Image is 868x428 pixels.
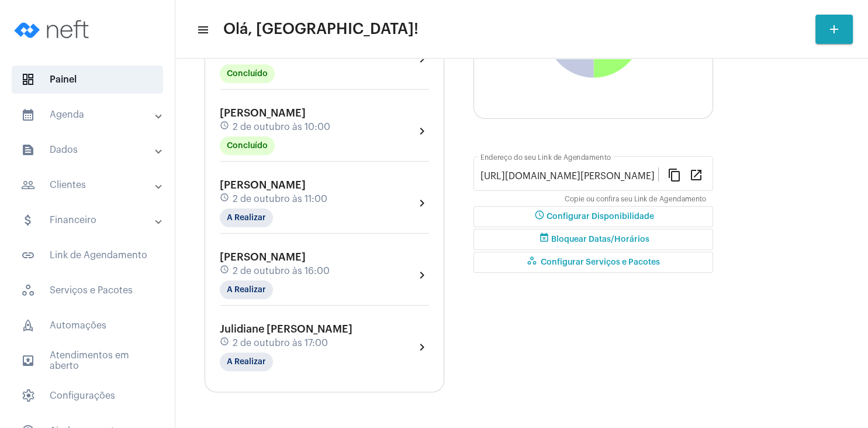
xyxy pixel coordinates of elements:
[233,122,330,132] span: 2 de outubro às 10:00
[12,66,163,94] span: Painel
[689,167,703,182] mat-icon: open_in_new
[220,337,230,350] mat-icon: schedule
[415,52,429,66] mat-icon: chevron_right
[21,73,35,87] span: sidenav icon
[21,108,35,122] mat-icon: sidenav icon
[220,64,275,83] mat-chip: Concluído
[21,283,35,297] span: sidenav icon
[21,178,35,192] mat-icon: sidenav icon
[12,382,163,410] span: Configurações
[527,255,541,269] mat-icon: workspaces_outlined
[527,258,660,266] span: Configurar Serviços e Pacotes
[415,268,429,282] mat-icon: chevron_right
[21,213,156,227] mat-panel-title: Financeiro
[12,276,163,304] span: Serviços e Pacotes
[7,101,175,129] mat-expansion-panel-header: sidenav iconAgenda
[21,108,156,122] mat-panel-title: Agenda
[7,206,175,234] mat-expansion-panel-header: sidenav iconFinanceiro
[220,352,273,371] mat-chip: A Realizar
[7,136,175,164] mat-expansion-panel-header: sidenav iconDados
[415,196,429,210] mat-icon: chevron_right
[220,252,306,262] span: [PERSON_NAME]
[537,232,551,246] mat-icon: event_busy
[233,194,327,204] span: 2 de outubro às 11:00
[233,338,328,348] span: 2 de outubro às 17:00
[473,206,713,227] button: Configurar Disponibilidade
[220,180,306,190] span: [PERSON_NAME]
[196,23,208,37] mat-icon: sidenav icon
[220,136,275,155] mat-chip: Concluído
[12,347,163,375] span: Atendimentos em aberto
[220,121,230,133] mat-icon: schedule
[9,6,97,53] img: logo-neft-novo-2.png
[220,324,352,334] span: Julidiane [PERSON_NAME]
[21,319,35,333] span: sidenav icon
[668,167,682,182] mat-icon: content_copy
[537,235,649,244] span: Bloquear Datas/Horários
[473,229,713,250] button: Bloquear Datas/Horários
[21,389,35,403] span: sidenav icon
[415,340,429,354] mat-icon: chevron_right
[473,252,713,273] button: Configurar Serviços e Pacotes
[415,124,429,138] mat-icon: chevron_right
[21,354,35,368] mat-icon: sidenav icon
[220,193,230,206] mat-icon: schedule
[565,196,706,204] mat-hint: Copie ou confira seu Link de Agendamento
[220,280,273,299] mat-chip: A Realizar
[12,241,163,269] span: Link de Agendamento
[21,178,156,192] mat-panel-title: Clientes
[21,213,35,227] mat-icon: sidenav icon
[21,248,35,262] mat-icon: sidenav icon
[220,208,273,227] mat-chip: A Realizar
[220,265,230,278] mat-icon: schedule
[7,171,175,199] mat-expansion-panel-header: sidenav iconClientes
[223,20,419,39] span: Olá, [GEOGRAPHIC_DATA]!
[21,143,35,157] mat-icon: sidenav icon
[480,171,658,182] input: Link
[233,266,330,276] span: 2 de outubro às 16:00
[827,22,841,36] mat-icon: add
[532,210,547,224] mat-icon: schedule
[12,311,163,340] span: Automações
[21,143,156,157] mat-panel-title: Dados
[220,108,306,118] span: [PERSON_NAME]
[532,213,654,221] span: Configurar Disponibilidade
